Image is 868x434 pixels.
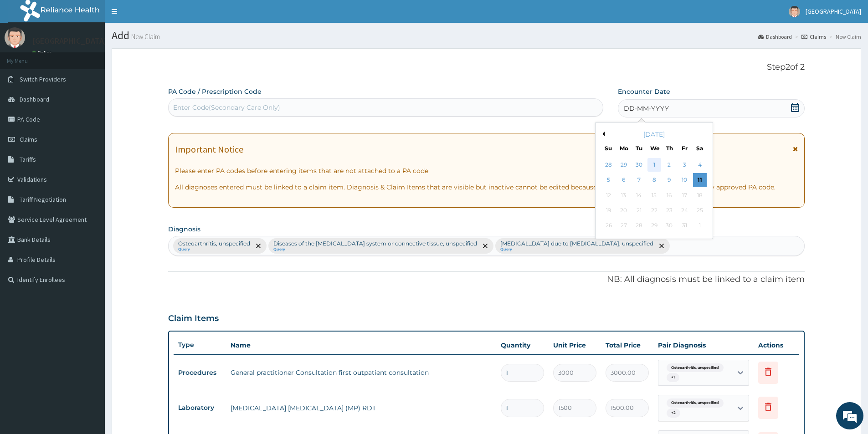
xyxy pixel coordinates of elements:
label: Encounter Date [618,87,670,96]
div: Not available Wednesday, October 29th, 2025 [647,219,661,233]
div: Not available Saturday, October 25th, 2025 [693,204,707,217]
div: Choose Tuesday, September 30th, 2025 [632,158,646,172]
th: Quantity [496,336,549,354]
div: Not available Sunday, October 12th, 2025 [602,189,616,202]
div: Fr [681,144,688,152]
small: Query [273,247,477,252]
div: Choose Wednesday, October 8th, 2025 [647,174,661,187]
div: Not available Sunday, October 26th, 2025 [602,219,616,233]
div: Choose Sunday, September 28th, 2025 [602,158,616,172]
span: remove selection option [657,242,666,250]
span: [GEOGRAPHIC_DATA] [806,7,861,15]
span: Claims [20,135,37,143]
div: Minimize live chat window [149,5,171,26]
p: Osteoarthritis, unspecified [178,240,250,247]
td: Laboratory [174,399,226,416]
p: [GEOGRAPHIC_DATA] [32,37,107,45]
h1: Important Notice [175,144,243,154]
a: Online [32,50,54,56]
div: Choose Thursday, October 9th, 2025 [663,174,676,187]
small: Query [178,247,250,252]
div: Choose Friday, October 10th, 2025 [678,174,692,187]
img: d_794563401_company_1708531726252_794563401 [17,46,37,68]
a: Dashboard [758,33,792,41]
span: + 1 [667,373,679,382]
p: Diseases of the [MEDICAL_DATA] system or connective tissue, unspecified [273,240,477,247]
a: Claims [801,33,826,41]
div: month 2025-10 [601,158,707,234]
div: Choose Friday, October 3rd, 2025 [678,158,692,172]
div: Not available Monday, October 20th, 2025 [617,204,631,217]
div: Th [666,144,673,152]
p: Please enter PA codes before entering items that are not attached to a PA code [175,166,798,175]
div: Not available Friday, October 17th, 2025 [678,189,692,202]
div: Not available Monday, October 13th, 2025 [617,189,631,202]
div: Not available Wednesday, October 15th, 2025 [647,189,661,202]
h3: Claim Items [168,314,219,324]
img: User Image [5,27,25,48]
th: Total Price [601,336,653,354]
button: Previous Month [600,132,605,136]
div: Choose Monday, September 29th, 2025 [617,158,631,172]
div: [DATE] [599,130,709,139]
div: Not available Tuesday, October 14th, 2025 [632,189,646,202]
div: Choose Tuesday, October 7th, 2025 [632,174,646,187]
span: Osteoarthritis, unspecified [667,363,724,373]
p: All diagnoses entered must be linked to a claim item. Diagnosis & Claim Items that are visible bu... [175,183,798,192]
th: Type [174,337,226,353]
td: Procedures [174,364,226,381]
td: General practitioner Consultation first outpatient consultation [226,363,496,382]
label: PA Code / Prescription Code [168,87,262,96]
div: Not available Saturday, November 1st, 2025 [693,219,707,233]
div: Choose Wednesday, October 1st, 2025 [647,158,661,172]
p: Step 2 of 2 [168,62,805,72]
label: Diagnosis [168,225,200,234]
p: NB: All diagnosis must be linked to a claim item [168,274,805,286]
div: Not available Thursday, October 23rd, 2025 [663,204,676,217]
span: DD-MM-YYYY [624,104,669,113]
div: Not available Friday, October 24th, 2025 [678,204,692,217]
span: Switch Providers [20,75,66,83]
th: Name [226,336,496,354]
div: Not available Tuesday, October 21st, 2025 [632,204,646,217]
div: Chat with us now [47,51,153,63]
div: Not available Thursday, October 16th, 2025 [663,189,676,202]
div: Sa [696,144,704,152]
div: Enter Code(Secondary Care Only) [173,103,280,112]
span: Osteoarthritis, unspecified [667,398,724,408]
span: Dashboard [20,95,49,103]
h1: Add [112,30,861,41]
span: remove selection option [481,242,489,250]
span: + 2 [667,408,680,418]
img: User Image [789,6,800,17]
div: Not available Friday, October 31st, 2025 [678,219,692,233]
div: Not available Wednesday, October 22nd, 2025 [647,204,661,217]
span: remove selection option [254,242,262,250]
span: Tariffs [20,155,36,163]
p: [MEDICAL_DATA] due to [MEDICAL_DATA], unspecified [500,240,653,247]
textarea: Type your message and hit 'Enter' [5,249,174,281]
div: Su [605,144,612,152]
small: New Claim [129,33,160,40]
div: Not available Saturday, October 18th, 2025 [693,189,707,202]
span: Tariff Negotiation [20,195,66,204]
td: [MEDICAL_DATA] [MEDICAL_DATA] (MP) RDT [226,399,496,417]
span: We're online! [53,115,126,207]
div: Not available Tuesday, October 28th, 2025 [632,219,646,233]
div: Tu [635,144,643,152]
div: We [650,144,658,152]
th: Unit Price [549,336,601,354]
div: Choose Monday, October 6th, 2025 [617,174,631,187]
div: Not available Sunday, October 19th, 2025 [602,204,616,217]
th: Pair Diagnosis [653,336,754,354]
div: Mo [620,144,628,152]
small: Query [500,247,653,252]
div: Choose Saturday, October 11th, 2025 [693,174,707,187]
div: Choose Thursday, October 2nd, 2025 [663,158,676,172]
li: New Claim [827,33,861,41]
div: Choose Saturday, October 4th, 2025 [693,158,707,172]
div: Not available Monday, October 27th, 2025 [617,219,631,233]
div: Not available Thursday, October 30th, 2025 [663,219,676,233]
div: Choose Sunday, October 5th, 2025 [602,174,616,187]
th: Actions [754,336,799,354]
